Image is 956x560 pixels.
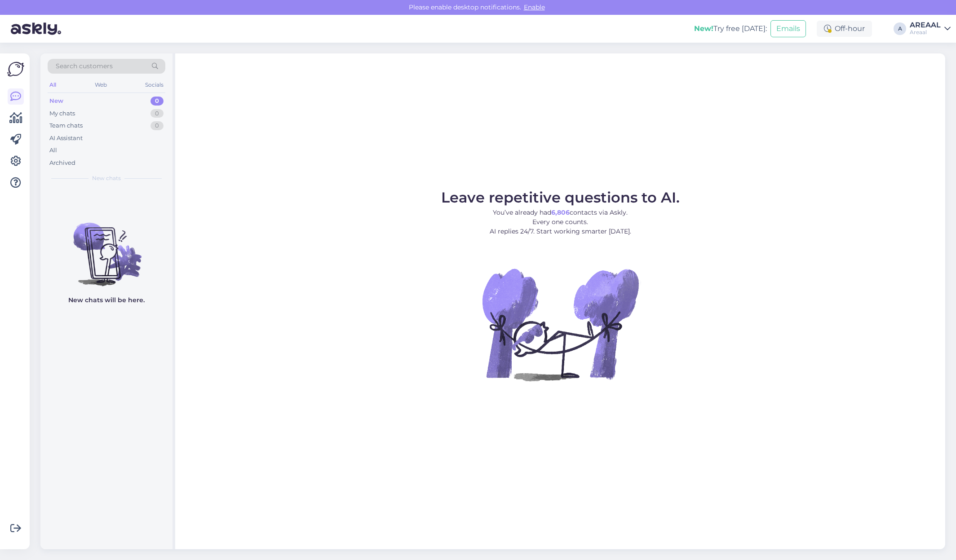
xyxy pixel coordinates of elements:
[56,62,113,71] span: Search customers
[49,159,75,168] div: Archived
[93,79,109,91] div: Web
[68,295,145,305] p: New chats will be here.
[910,29,941,36] div: Areaal
[694,23,767,34] div: Try free [DATE]:
[770,20,806,37] button: Emails
[479,243,641,405] img: No Chat active
[910,22,951,36] a: AREAALAreaal
[49,97,63,106] div: New
[49,121,83,130] div: Team chats
[49,134,83,143] div: AI Assistant
[694,24,713,33] b: New!
[92,174,121,182] span: New chats
[7,61,24,78] img: Askly Logo
[441,189,680,206] span: Leave repetitive questions to AI.
[49,146,57,155] div: All
[910,22,941,29] div: AREAAL
[150,109,164,118] div: 0
[551,208,570,216] b: 6,806
[894,22,906,35] div: A
[40,207,173,287] img: No chats
[521,3,548,11] span: Enable
[150,97,164,106] div: 0
[441,208,680,236] p: You’ve already had contacts via Askly. Every one counts. AI replies 24/7. Start working smarter [...
[150,121,164,130] div: 0
[817,21,872,37] div: Off-hour
[48,79,58,91] div: All
[49,109,75,118] div: My chats
[143,79,165,91] div: Socials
